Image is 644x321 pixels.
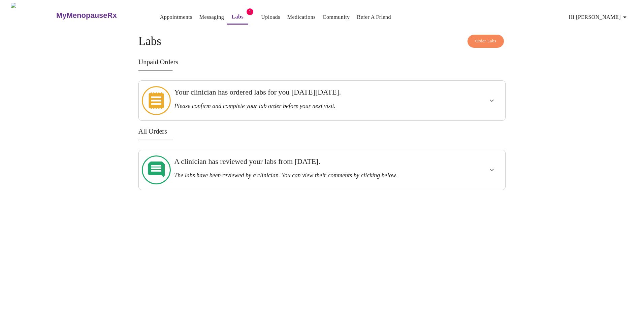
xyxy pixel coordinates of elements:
[566,10,632,24] button: Hi [PERSON_NAME]
[484,162,500,178] button: show more
[174,103,434,110] h3: Please confirm and complete your lab order before your next visit.
[287,12,316,22] a: Medications
[174,88,434,97] h3: Your clinician has ordered labs for you [DATE][DATE].
[157,10,195,24] button: Appointments
[138,128,506,135] h3: All Orders
[138,35,506,48] h4: Labs
[247,8,253,15] span: 1
[285,10,318,24] button: Medications
[56,11,117,20] h3: MyMenopauseRx
[174,172,434,179] h3: The labs have been reviewed by a clinician. You can view their comments by clicking below.
[197,10,227,24] button: Messaging
[468,35,504,48] button: Order Labs
[320,10,353,24] button: Community
[261,12,280,22] a: Uploads
[357,12,391,22] a: Refer a Friend
[11,3,55,28] img: MyMenopauseRx Logo
[569,12,629,22] span: Hi [PERSON_NAME]
[174,157,434,166] h3: A clinician has reviewed your labs from [DATE].
[199,12,224,22] a: Messaging
[160,12,192,22] a: Appointments
[354,10,394,24] button: Refer a Friend
[138,58,506,66] h3: Unpaid Orders
[475,37,496,45] span: Order Labs
[55,4,143,27] a: MyMenopauseRx
[231,12,244,22] a: Labs
[258,10,283,24] button: Uploads
[227,10,248,25] button: Labs
[484,93,500,109] button: show more
[323,12,350,22] a: Community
